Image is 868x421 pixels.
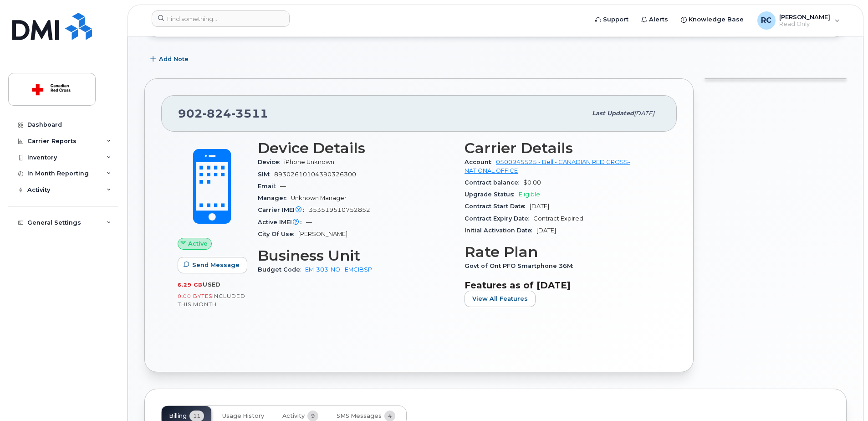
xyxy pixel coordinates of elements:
span: [DATE] [634,110,654,117]
span: Email [258,183,280,190]
span: Unknown Manager [291,195,347,201]
span: Contract Expiry Date [465,215,533,222]
span: Active [188,239,208,248]
h3: Business Unit [258,247,454,264]
span: Contract Expired [533,215,583,222]
span: Knowledge Base [689,15,744,24]
span: Send Message [192,261,240,269]
span: iPhone Unknown [284,159,334,165]
span: View All Features [472,294,528,303]
button: View All Features [465,291,536,307]
span: used [203,281,221,288]
span: Manager [258,195,291,201]
span: Last updated [592,110,634,117]
span: Initial Activation Date [465,227,536,234]
span: Activity [282,412,305,420]
span: Read Only [779,21,830,28]
span: Alerts [649,15,668,24]
span: Upgrade Status [465,191,519,198]
span: Active IMEI [258,219,306,226]
span: Budget Code [258,266,305,273]
span: Usage History [222,412,264,420]
a: Support [589,10,635,29]
span: Account [465,159,496,165]
span: Carrier IMEI [258,206,309,213]
input: Find something... [152,10,290,27]
span: Support [603,15,628,24]
span: Govt of Ont PFO Smartphone 36M [465,262,577,269]
span: Add Note [159,55,189,63]
button: Add Note [144,51,196,67]
span: — [306,219,312,226]
span: Contract Start Date [465,203,530,210]
button: Send Message [178,257,247,273]
a: Alerts [635,10,674,29]
h3: Device Details [258,140,454,156]
span: 902 [178,107,268,120]
h3: Features as of [DATE] [465,280,660,291]
span: 6.29 GB [178,282,203,288]
span: 89302610104390326300 [274,171,356,178]
span: $0.00 [523,179,541,186]
span: [PERSON_NAME] [298,231,347,237]
span: 353519510752852 [309,206,370,213]
span: Eligible [519,191,540,198]
span: [PERSON_NAME] [779,13,830,21]
span: SIM [258,171,274,178]
span: [DATE] [536,227,556,234]
div: Rishi Chauhan [751,11,846,30]
span: City Of Use [258,231,298,237]
a: 0500945525 - Bell - CANADIAN RED CROSS- NATIONAL OFFICE [465,159,630,174]
span: 824 [203,107,231,120]
span: SMS Messages [337,412,382,420]
span: Device [258,159,284,165]
h3: Rate Plan [465,244,660,260]
a: EM-303-NO--EMCIBSP [305,266,372,273]
span: — [280,183,286,190]
a: Knowledge Base [674,10,750,29]
span: RC [761,15,771,26]
h3: Carrier Details [465,140,660,156]
span: 0.00 Bytes [178,293,212,299]
span: [DATE] [530,203,549,210]
span: 3511 [231,107,268,120]
span: Contract balance [465,179,523,186]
